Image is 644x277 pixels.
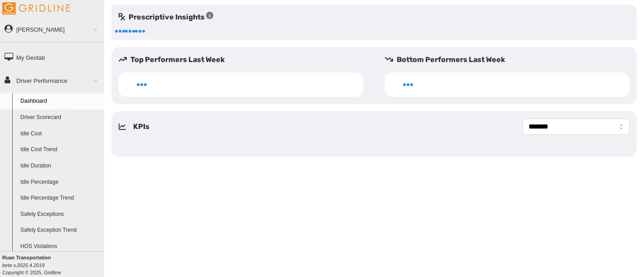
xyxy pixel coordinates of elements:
a: Idle Cost [16,126,104,142]
a: Dashboard [16,93,104,110]
h5: KPIs [133,121,149,132]
a: Safety Exceptions [16,206,104,223]
div: Copyright © 2025, Gridline [2,254,104,276]
h5: Bottom Performers Last Week [385,54,637,65]
a: Idle Duration [16,158,104,174]
a: Idle Percentage [16,174,104,191]
a: Driver Scorecard [16,110,104,126]
img: Gridline [2,2,70,14]
b: Ruan Transportation [2,255,51,260]
a: Idle Cost Trend [16,142,104,158]
i: beta v.2025.4.2019 [2,263,44,268]
h5: Prescriptive Insights [119,12,213,23]
a: Safety Exception Trend [16,222,104,239]
a: Idle Percentage Trend [16,190,104,206]
a: HOS Violations [16,239,104,255]
h5: Top Performers Last Week [119,54,370,65]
